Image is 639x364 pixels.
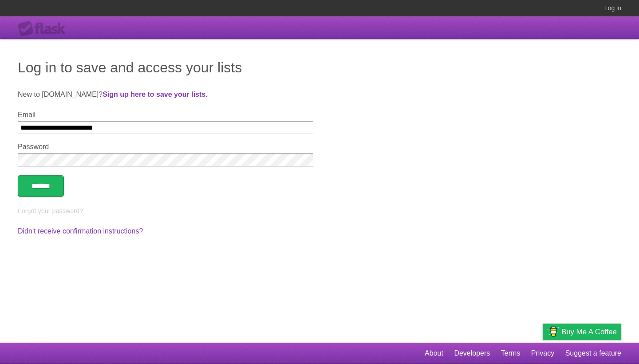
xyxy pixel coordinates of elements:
h1: Log in to save and access your lists [18,57,621,78]
div: Flask [18,21,71,37]
a: Forgot your password? [18,207,83,214]
a: Didn't receive confirmation instructions? [18,227,143,235]
label: Password [18,143,313,151]
img: Buy me a coffee [547,324,559,339]
a: About [425,345,443,362]
a: Sign up here to save your lists [103,91,205,98]
a: Terms [501,345,521,362]
label: Email [18,111,313,119]
a: Privacy [531,345,554,362]
a: Developers [454,345,490,362]
p: New to [DOMAIN_NAME]? . [18,89,621,100]
a: Buy me a coffee [543,324,621,340]
a: Suggest a feature [565,345,621,362]
span: Buy me a coffee [561,324,617,340]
